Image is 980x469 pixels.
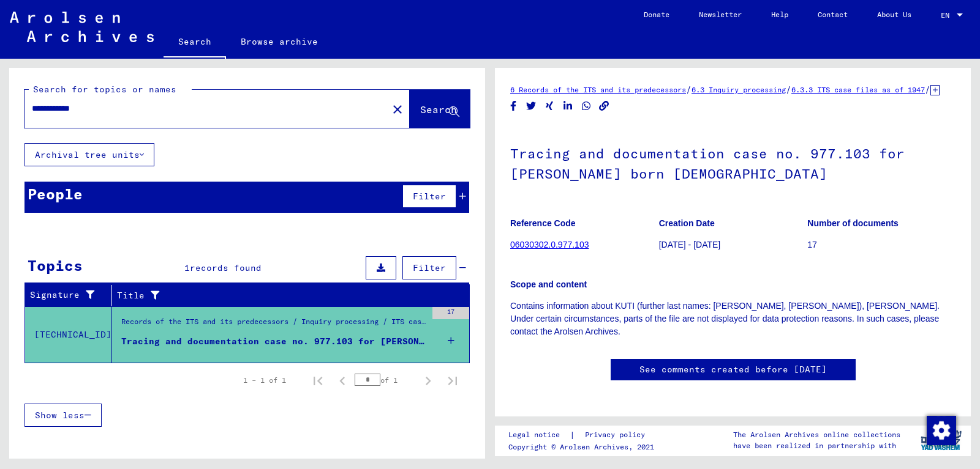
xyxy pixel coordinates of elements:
[733,429,900,440] p: The Arolsen Archives online collections
[413,262,446,273] span: Filter
[510,85,686,94] a: 6 Records of the ITS and its predecessors
[10,12,154,42] img: Arolsen_neg.svg
[510,218,576,228] b: Reference Code
[385,97,410,121] button: Clear
[659,238,807,251] p: [DATE] - [DATE]
[508,429,660,441] div: |
[413,191,446,202] span: Filter
[926,415,956,445] div: Change consent
[432,307,469,319] div: 17
[807,218,899,228] b: Number of documents
[918,425,964,456] img: yv_logo.png
[580,98,593,114] button: Share on WhatsApp
[410,90,470,128] button: Search
[402,185,456,208] button: Filter
[226,27,333,56] a: Browse archive
[330,368,355,393] button: Previous page
[510,125,956,199] h1: Tracing and documentation case no. 977.103 for [PERSON_NAME] born [DEMOGRAPHIC_DATA]
[575,429,660,441] a: Privacy policy
[525,98,538,114] button: Share on Twitter
[164,27,226,59] a: Search
[121,316,426,333] div: Records of the ITS and its predecessors / Inquiry processing / ITS case files as of 1947 / Reposi...
[510,300,956,338] p: Contains information about KUTI (further last names: [PERSON_NAME], [PERSON_NAME]), [PERSON_NAME]...
[543,98,556,114] button: Share on Xing
[562,98,575,114] button: Share on LinkedIn
[28,183,83,205] div: People
[791,85,925,94] a: 6.3.3 ITS case files as of 1947
[508,429,570,441] a: Legal notice
[416,368,440,393] button: Next page
[30,286,115,305] div: Signature
[420,103,457,116] span: Search
[733,440,900,451] p: have been realized in partnership with
[25,306,112,363] td: [TECHNICAL_ID]
[927,416,956,445] img: Change consent
[355,374,416,386] div: of 1
[941,11,954,20] span: EN
[807,238,956,251] p: 17
[686,84,692,95] span: /
[117,286,458,305] div: Title
[440,368,465,393] button: Last page
[639,363,827,376] a: See comments created before [DATE]
[507,98,520,114] button: Share on Facebook
[402,256,456,279] button: Filter
[24,404,102,427] button: Show less
[33,84,176,95] mat-label: Search for topics or names
[243,375,286,386] div: 1 – 1 of 1
[659,218,715,228] b: Creation Date
[30,289,102,301] div: Signature
[190,262,262,273] span: records found
[508,441,660,452] p: Copyright © Arolsen Archives, 2021
[598,98,611,114] button: Copy link
[510,240,589,249] a: 06030302.0.977.103
[121,335,426,348] div: Tracing and documentation case no. 977.103 for [PERSON_NAME] born [DEMOGRAPHIC_DATA]
[306,368,330,393] button: First page
[925,84,930,95] span: /
[692,85,786,94] a: 6.3 Inquiry processing
[390,102,405,117] mat-icon: close
[510,279,587,289] b: Scope and content
[786,84,791,95] span: /
[28,254,83,276] div: Topics
[117,289,445,302] div: Title
[184,262,190,273] span: 1
[24,143,154,166] button: Archival tree units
